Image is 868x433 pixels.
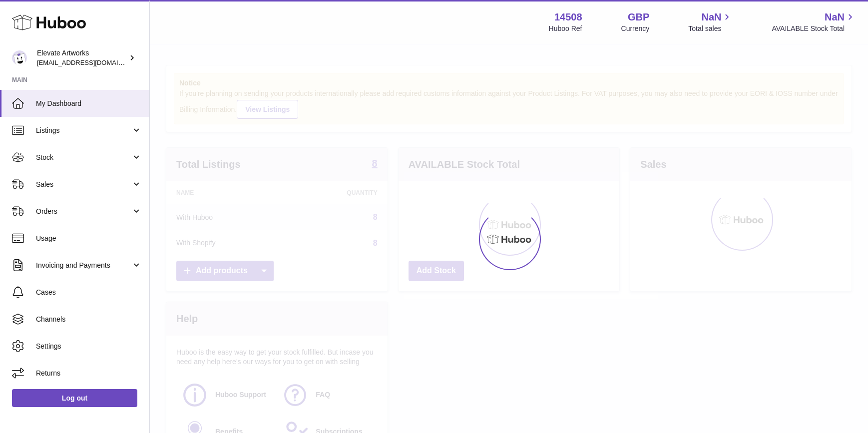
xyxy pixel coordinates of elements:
span: [EMAIL_ADDRESS][DOMAIN_NAME] [37,58,147,66]
div: Currency [621,24,650,33]
div: Elevate Artworks [37,48,127,67]
span: Sales [36,180,131,189]
span: Stock [36,153,131,162]
span: Settings [36,342,142,351]
strong: GBP [628,10,649,24]
span: Listings [36,126,131,135]
span: Invoicing and Payments [36,261,131,270]
span: My Dashboard [36,99,142,108]
div: Huboo Ref [549,24,582,33]
a: Log out [12,389,137,407]
a: NaN AVAILABLE Stock Total [772,10,856,33]
span: Total sales [688,24,733,33]
span: Returns [36,369,142,378]
span: Orders [36,207,131,216]
strong: 14508 [554,10,582,24]
span: Usage [36,234,142,243]
img: internalAdmin-14508@internal.huboo.com [12,50,27,65]
span: Channels [36,315,142,324]
span: NaN [701,10,721,24]
a: NaN Total sales [688,10,733,33]
span: Cases [36,288,142,297]
span: AVAILABLE Stock Total [772,24,856,33]
span: NaN [825,10,845,24]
